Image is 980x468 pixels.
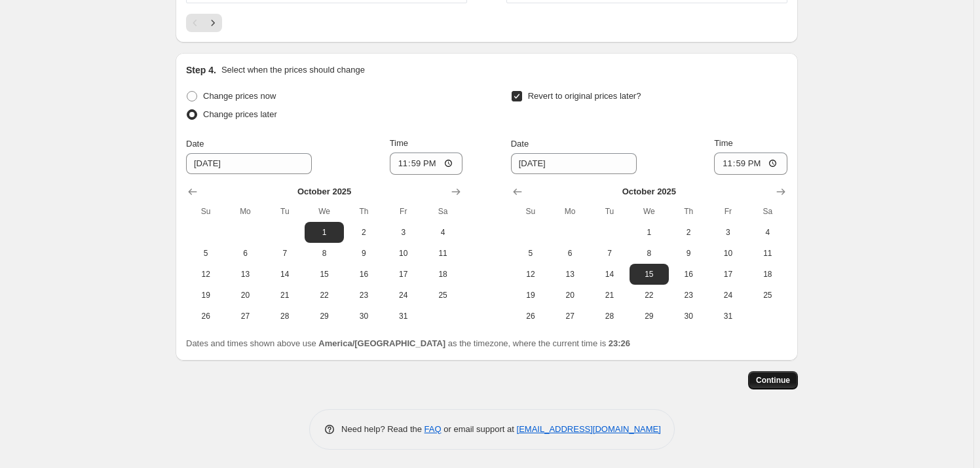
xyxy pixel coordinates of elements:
[384,243,423,264] button: Friday October 10 2025
[423,222,462,243] button: Saturday October 4 2025
[708,243,747,264] button: Friday October 10 2025
[225,201,265,222] th: Monday
[305,201,344,222] th: Wednesday
[305,264,344,285] button: Wednesday October 15 2025
[708,201,747,222] th: Friday
[186,285,225,306] button: Sunday October 19 2025
[423,264,462,285] button: Saturday October 18 2025
[231,248,259,259] span: 6
[753,206,782,217] span: Sa
[516,206,545,217] span: Su
[428,290,457,300] span: 25
[556,206,584,217] span: Mo
[590,285,629,306] button: Tuesday October 21 2025
[204,14,222,32] button: Next
[191,206,220,217] span: Su
[384,264,423,285] button: Friday October 17 2025
[423,285,462,306] button: Saturday October 25 2025
[674,227,703,238] span: 2
[630,243,669,264] button: Wednesday October 8 2025
[590,264,629,285] button: Tuesday October 14 2025
[630,306,669,327] button: Wednesday October 29 2025
[203,91,276,101] span: Change prices now
[713,206,742,217] span: Fr
[708,285,747,306] button: Friday October 24 2025
[423,243,462,264] button: Saturday October 11 2025
[349,290,378,300] span: 23
[635,206,664,217] span: We
[635,248,664,259] span: 8
[428,248,457,259] span: 11
[669,222,708,243] button: Thursday October 2 2025
[753,290,782,300] span: 25
[389,311,418,321] span: 31
[713,227,742,238] span: 3
[186,338,630,348] span: Dates and times shown above use as the timezone, where the current time is
[186,243,225,264] button: Sunday October 5 2025
[186,306,225,327] button: Sunday October 26 2025
[310,248,339,259] span: 8
[428,227,457,238] span: 4
[221,63,365,77] p: Select when the prices should change
[191,269,220,279] span: 12
[748,264,787,285] button: Saturday October 18 2025
[590,306,629,327] button: Tuesday October 28 2025
[635,290,664,300] span: 22
[341,424,424,434] span: Need help? Read the
[748,201,787,222] th: Saturday
[389,227,418,238] span: 3
[550,201,590,222] th: Monday
[556,290,584,300] span: 20
[753,227,782,238] span: 4
[225,264,265,285] button: Monday October 13 2025
[511,243,550,264] button: Sunday October 5 2025
[511,264,550,285] button: Sunday October 12 2025
[550,306,590,327] button: Monday October 27 2025
[186,153,312,174] input: 9/30/2025
[231,206,259,217] span: Mo
[384,306,423,327] button: Friday October 31 2025
[556,269,584,279] span: 13
[511,201,550,222] th: Sunday
[756,375,790,386] span: Continue
[265,264,305,285] button: Tuesday October 14 2025
[708,264,747,285] button: Friday October 17 2025
[516,311,545,321] span: 26
[753,269,782,279] span: 18
[389,206,418,217] span: Fr
[516,269,545,279] span: 12
[384,285,423,306] button: Friday October 24 2025
[186,201,225,222] th: Sunday
[203,109,277,119] span: Change prices later
[508,183,527,201] button: Show previous month, September 2025
[753,248,782,259] span: 11
[349,248,378,259] span: 9
[713,248,742,259] span: 10
[265,201,305,222] th: Tuesday
[674,248,703,259] span: 9
[271,290,299,300] span: 21
[674,311,703,321] span: 30
[674,206,703,217] span: Th
[428,269,457,279] span: 18
[669,264,708,285] button: Thursday October 16 2025
[310,290,339,300] span: 22
[714,153,787,175] input: 12:00
[390,138,408,148] span: Time
[595,248,624,259] span: 7
[305,222,344,243] button: Wednesday October 1 2025
[271,311,299,321] span: 28
[349,206,378,217] span: Th
[595,269,624,279] span: 14
[428,206,457,217] span: Sa
[630,222,669,243] button: Wednesday October 1 2025
[265,285,305,306] button: Tuesday October 21 2025
[225,285,265,306] button: Monday October 20 2025
[231,269,259,279] span: 13
[556,248,584,259] span: 6
[231,311,259,321] span: 27
[349,269,378,279] span: 16
[772,183,790,201] button: Show next month, November 2025
[714,138,732,148] span: Time
[748,371,798,389] button: Continue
